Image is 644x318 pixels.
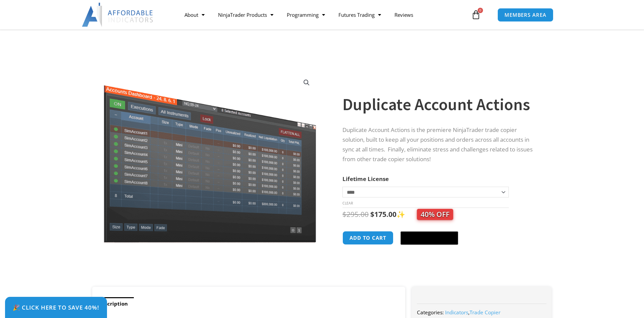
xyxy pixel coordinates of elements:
bdi: 295.00 [342,210,369,219]
span: 0 [478,8,483,13]
button: Add to cart [342,231,393,245]
p: Duplicate Account Actions is the premiere NinjaTrader trade copier solution, built to keep all yo... [342,125,538,164]
h1: Duplicate Account Actions [342,93,538,116]
img: Screenshot 2024-08-26 15414455555 [102,72,318,243]
iframe: PayPal Message 1 [342,254,538,260]
a: 🎉 Click Here to save 40%! [5,297,107,318]
a: MEMBERS AREA [497,8,553,22]
a: Programming [280,7,332,22]
a: Futures Trading [332,7,388,22]
span: $ [342,210,346,219]
span: ✨ [396,210,453,219]
a: 0 [461,5,491,25]
bdi: 175.00 [370,210,396,219]
span: $ [370,210,374,219]
a: NinjaTrader Products [211,7,280,22]
span: MEMBERS AREA [504,12,546,17]
label: Lifetime License [342,175,389,183]
nav: Menu [178,7,470,22]
a: Clear options [342,201,353,206]
a: About [178,7,211,22]
span: 🎉 Click Here to save 40%! [13,305,99,310]
a: View full-screen image gallery [301,77,313,89]
img: LogoAI | Affordable Indicators – NinjaTrader [82,3,154,27]
a: Reviews [388,7,420,22]
button: Buy with GPay [400,231,458,245]
span: 40% OFF [417,209,453,220]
